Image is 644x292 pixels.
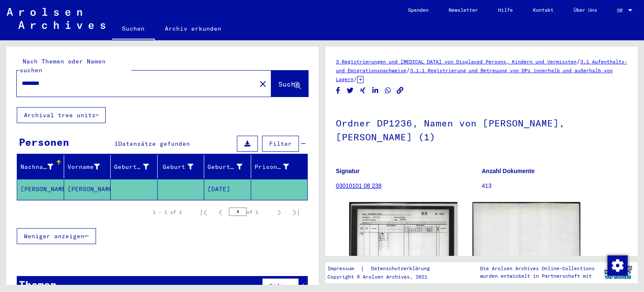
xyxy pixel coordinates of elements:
[112,18,155,40] a: Suchen
[114,163,149,171] div: Geburtsname
[161,163,194,171] div: Geburt‏
[64,155,111,179] mat-header-cell: Vorname
[212,204,229,221] button: Previous page
[118,140,190,147] span: Datensätze gefunden
[278,80,299,88] span: Suche
[254,75,271,92] button: Clear
[482,168,535,174] b: Anzahl Dokumente
[254,160,300,174] div: Prisoner #
[19,277,57,292] div: Themen
[204,155,251,179] mat-header-cell: Geburtsdatum
[288,204,304,221] button: Last page
[19,134,69,150] div: Personen
[327,264,361,273] a: Impressum
[204,179,251,200] mat-cell: [DATE]
[17,179,64,200] mat-cell: [PERSON_NAME]
[334,85,343,96] button: Share on Facebook
[262,136,299,152] button: Filter
[576,58,580,65] span: /
[21,163,53,171] div: Nachname
[111,155,158,179] mat-header-cell: Geburtsname
[384,85,392,96] button: Share on WhatsApp
[269,282,292,290] span: Filter
[208,160,253,174] div: Geburtsdatum
[153,208,182,216] div: 1 – 1 of 1
[271,71,308,97] button: Suche
[371,85,380,96] button: Share on LinkedIn
[195,204,212,221] button: First page
[17,107,106,123] button: Archival tree units
[327,273,440,281] p: Copyright © Arolsen Archives, 2021
[254,163,289,171] div: Prisoner #
[364,264,440,273] a: Datenschutzerklärung
[114,140,118,147] span: 1
[17,228,96,244] button: Weniger anzeigen
[24,232,84,240] span: Weniger anzeigen
[327,264,440,273] div: |
[17,155,64,179] mat-header-cell: Nachname
[349,202,457,280] img: 001.jpg
[161,160,204,174] div: Geburt‏
[251,155,308,179] mat-header-cell: Prisoner #
[482,182,627,190] p: 413
[336,67,613,82] a: 3.1.1 Registrierung und Betreuung von DPs innerhalb und außerhalb von Lagern
[229,208,271,216] div: of 1
[68,160,111,174] div: Vorname
[346,85,355,96] button: Share on Twitter
[336,58,576,65] a: 3 Registrierungen und [MEDICAL_DATA] von Displaced Persons, Kindern und Vermissten
[602,262,634,283] img: yv_logo.png
[480,265,595,272] p: Die Arolsen Archives Online-Collections
[269,140,292,147] span: Filter
[158,155,205,179] mat-header-cell: Geburt‏
[473,202,581,279] img: 002.jpg
[353,75,357,83] span: /
[396,85,405,96] button: Copy link
[608,255,628,276] img: Zustimmung ändern
[336,168,360,174] b: Signatur
[358,85,367,96] button: Share on Xing
[155,18,231,39] a: Archiv erkunden
[114,160,159,174] div: Geburtsname
[258,79,268,89] mat-icon: close
[336,104,627,155] h1: Ordner DP1236, Namen von [PERSON_NAME], [PERSON_NAME] (1)
[406,66,410,74] span: /
[271,204,288,221] button: Next page
[20,58,106,74] mat-label: Nach Themen oder Namen suchen
[617,8,626,13] span: DE
[7,8,105,29] img: Arolsen_neg.svg
[208,163,242,171] div: Geburtsdatum
[336,182,382,189] a: 03010101 08 238
[480,272,595,280] p: wurden entwickelt in Partnerschaft mit
[68,163,100,171] div: Vorname
[64,179,111,200] mat-cell: [PERSON_NAME]
[21,160,64,174] div: Nachname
